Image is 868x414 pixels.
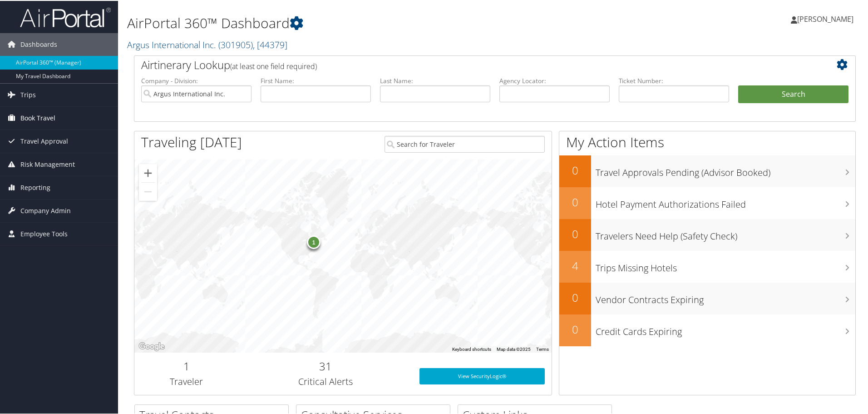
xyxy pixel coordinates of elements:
[20,32,57,55] span: Dashboards
[559,132,855,151] h1: My Action Items
[246,374,406,387] h3: Critical Alerts
[141,75,252,85] label: Company - Division:
[619,75,729,85] label: Ticket Number:
[137,340,167,352] a: Open this area in Google Maps (opens a new window)
[596,161,855,178] h3: Travel Approvals Pending (Advisor Booked)
[499,75,610,85] label: Agency Locator:
[559,155,855,186] a: 0Travel Approvals Pending (Advisor Booked)
[596,256,855,274] h3: Trips Missing Hotels
[307,234,321,248] div: 1
[596,288,855,305] h3: Vendor Contracts Expiring
[559,289,591,304] h2: 0
[139,163,157,181] button: Zoom in
[596,193,855,210] h3: Hotel Payment Authorizations Failed
[596,224,855,242] h3: Travelers Need Help (Safety Check)
[137,340,167,352] img: Google
[559,225,591,241] h2: 0
[596,320,855,337] h3: Credit Cards Expiring
[253,38,287,50] span: , [ 44379 ]
[385,135,545,152] input: Search for Traveler
[797,13,853,23] span: [PERSON_NAME]
[559,257,591,273] h2: 4
[141,358,232,373] h2: 1
[141,374,232,387] h3: Traveler
[559,162,591,177] h2: 0
[127,13,617,32] h1: AirPortal 360™ Dashboard
[380,75,490,85] label: Last Name:
[559,314,855,345] a: 0Credit Cards Expiring
[261,75,371,85] label: First Name:
[559,194,591,209] h2: 0
[559,186,855,218] a: 0Hotel Payment Authorizations Failed
[139,182,157,200] button: Zoom out
[20,6,111,27] img: airportal-logo.png
[20,199,71,221] span: Company Admin
[246,358,406,373] h2: 31
[20,222,68,244] span: Employee Tools
[559,321,591,336] h2: 0
[419,367,545,384] a: View SecurityLogic®
[791,5,863,32] a: [PERSON_NAME]
[738,85,848,103] button: Search
[559,218,855,250] a: 0Travelers Need Help (Safety Check)
[20,129,68,152] span: Travel Approval
[20,106,55,129] span: Book Travel
[127,38,287,50] a: Argus International Inc.
[20,152,75,175] span: Risk Management
[559,250,855,282] a: 4Trips Missing Hotels
[20,175,50,198] span: Reporting
[218,38,253,50] span: ( 301905 )
[20,83,36,105] span: Trips
[536,346,549,351] a: Terms (opens in new tab)
[141,56,789,72] h2: Airtinerary Lookup
[559,282,855,314] a: 0Vendor Contracts Expiring
[230,60,317,70] span: (at least one field required)
[497,346,531,351] span: Map data ©2025
[141,132,242,151] h1: Traveling [DATE]
[452,345,491,352] button: Keyboard shortcuts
